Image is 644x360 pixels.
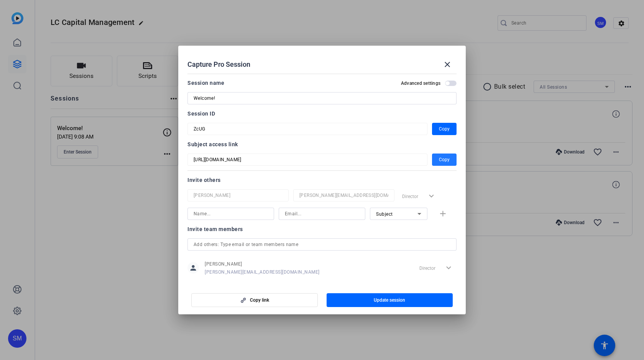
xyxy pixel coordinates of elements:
[187,55,457,74] div: Capture Pro Session
[187,140,457,149] div: Subject access link
[327,293,453,307] button: Update session
[432,123,457,135] button: Copy
[376,211,393,217] span: Subject
[374,297,405,303] span: Update session
[194,155,421,164] input: Session OTP
[194,240,450,249] input: Add others: Type email or team members name
[194,94,450,103] input: Enter Session Name
[443,60,452,69] mat-icon: close
[187,78,224,88] div: Session name
[205,269,320,275] span: [PERSON_NAME][EMAIL_ADDRESS][DOMAIN_NAME]
[285,209,359,218] input: Email...
[299,191,388,200] input: Email...
[439,155,450,164] span: Copy
[191,293,318,307] button: Copy link
[194,124,421,134] input: Session OTP
[432,154,457,166] button: Copy
[205,261,320,267] span: [PERSON_NAME]
[187,109,457,118] div: Session ID
[194,209,268,218] input: Name...
[187,225,457,234] div: Invite team members
[401,80,440,86] h2: Advanced settings
[439,124,450,134] span: Copy
[194,191,283,200] input: Name...
[250,297,269,303] span: Copy link
[187,262,199,274] mat-icon: person
[187,175,457,185] div: Invite others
